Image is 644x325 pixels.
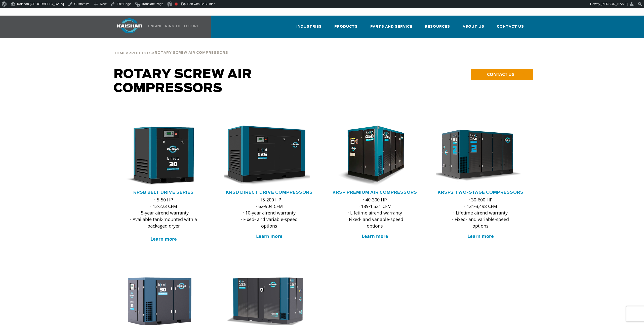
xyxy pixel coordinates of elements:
[463,24,484,30] span: About Us
[129,52,152,55] span: Products
[463,20,484,37] a: About Us
[111,16,200,38] a: Kaishan USA
[155,51,228,55] span: Rotary Screw Air Compressors
[113,52,126,55] span: Home
[333,190,417,194] a: KRSP Premium Air Compressors
[296,20,322,37] a: Industries
[148,25,199,27] img: Engineering the future
[432,126,521,186] img: krsp350
[370,24,412,30] span: Parts and Service
[296,24,322,30] span: Industries
[133,190,194,194] a: KRSB Belt Drive Series
[234,196,304,229] p: · 15-200 HP · 62-904 CFM · 10-year airend warranty · Fixed- and variable-speed options
[326,126,416,186] img: krsp150
[425,24,450,30] span: Resources
[487,71,514,77] span: CONTACT US
[370,20,412,37] a: Parts and Service
[438,190,524,194] a: KRSP2 Two-Stage Compressors
[226,190,313,194] a: KRSD Direct Drive Compressors
[497,24,524,30] span: Contact Us
[114,68,252,94] span: Rotary Screw Air Compressors
[256,233,283,239] a: Learn more
[497,20,524,37] a: Contact Us
[175,3,178,6] div: Focus keyphrase not set
[334,24,358,30] span: Products
[129,196,198,242] p: · 5-50 HP · 12-223 CFM · 5-year airend warranty · Available tank-mounted with a packaged dryer
[425,20,450,37] a: Resources
[467,233,494,239] a: Learn more
[113,51,126,55] a: Home
[150,236,177,242] a: Learn more
[436,126,525,186] div: krsp350
[340,196,410,229] p: · 40-300 HP · 139-1,521 CFM · Lifetime airend warranty · Fixed- and variable-speed options
[111,18,148,33] img: kaishan logo
[330,126,420,186] div: krsp150
[362,233,388,239] a: Learn more
[129,51,152,55] a: Products
[221,126,310,186] img: krsd125
[446,196,515,229] p: · 30-600 HP · 131-3,498 CFM · Lifetime airend warranty · Fixed- and variable-speed options
[119,126,208,186] div: krsb30
[334,20,358,37] a: Products
[113,38,228,57] div: > >
[224,126,314,186] div: krsd125
[471,69,533,80] a: CONTACT US
[601,2,628,6] span: [PERSON_NAME]
[115,126,205,186] img: krsb30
